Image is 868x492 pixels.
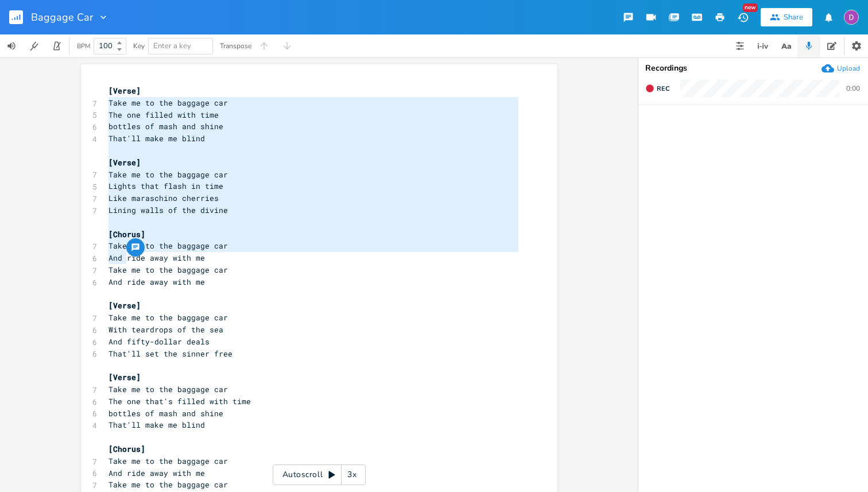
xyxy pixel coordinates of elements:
[108,312,228,323] span: Take me to the baggage car
[108,86,141,96] span: [Verse]
[108,408,223,419] span: bottles of mash and shine
[108,348,232,359] span: That'll set the sinner free
[108,121,223,131] span: bottles of mash and shine
[342,464,362,485] div: 3x
[108,468,205,478] span: And ride away with me
[108,241,228,251] span: Take me to the baggage car
[108,229,145,239] span: [Chorus]
[108,157,141,168] span: [Verse]
[108,193,219,203] span: Like maraschino cherries
[784,12,803,22] div: Share
[31,12,93,22] span: Baggage Car
[645,64,861,72] div: Recordings
[108,265,228,275] span: Take me to the baggage car
[108,277,205,287] span: And ride away with me
[108,479,228,490] span: Take me to the baggage car
[153,41,191,51] span: Enter a key
[108,98,228,108] span: Take me to the baggage car
[77,43,90,49] div: BPM
[821,62,860,75] button: Upload
[108,169,228,180] span: Take me to the baggage car
[220,42,251,49] div: Transpose
[731,7,754,28] button: New
[108,324,223,335] span: With teardrops of the sea
[108,300,141,311] span: [Verse]
[108,372,141,382] span: [Verse]
[108,110,219,120] span: The one filled with time
[273,464,366,485] div: Autoscroll
[846,85,860,92] div: 0:00
[108,336,210,347] span: And fifty-dollar deals
[108,133,205,144] span: That'll make me blind
[837,64,860,73] div: Upload
[108,420,205,430] span: That'll make me blind
[108,205,228,215] span: Lining walls of the divine
[108,181,223,191] span: Lights that flash in time
[761,8,812,26] button: Share
[641,79,674,98] button: Rec
[133,42,145,49] div: Key
[108,444,145,454] span: [Chorus]
[108,396,251,406] span: The one that's filled with time
[108,456,228,466] span: Take me to the baggage car
[108,384,228,394] span: Take me to the baggage car
[844,10,859,25] img: Dylan
[657,84,669,93] span: Rec
[743,3,758,12] div: New
[108,253,205,263] span: And ride away with me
